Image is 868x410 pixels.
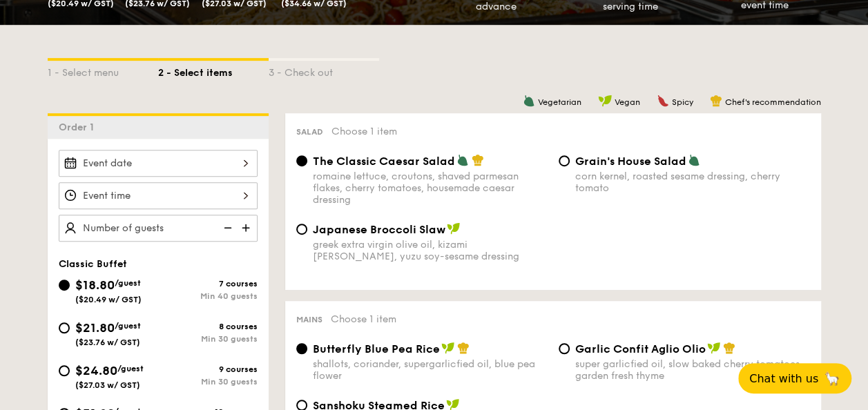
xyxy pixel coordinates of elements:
[59,322,70,333] input: $21.80/guest($23.76 w/ GST)8 coursesMin 30 guests
[216,215,237,241] img: icon-reduce.1d2dbef1.svg
[824,371,840,387] span: 🦙
[441,342,455,354] img: icon-vegan.f8ff3823.svg
[749,372,818,385] span: Chat with us
[269,61,379,80] div: 3 - Check out
[313,223,445,236] span: Japanese Broccoli Slaw
[296,155,307,166] input: The Classic Caesar Saladromaine lettuce, croutons, shaved parmesan flakes, cherry tomatoes, house...
[158,322,258,331] div: 8 courses
[59,258,127,270] span: Classic Buffet
[598,95,612,107] img: icon-vegan.f8ff3823.svg
[115,321,141,331] span: /guest
[723,342,735,354] img: icon-chef-hat.a58ddaea.svg
[296,127,323,137] span: Salad
[117,364,144,373] span: /guest
[738,363,851,393] button: Chat with us🦙
[559,155,570,166] input: Grain's House Saladcorn kernel, roasted sesame dressing, cherry tomato
[313,155,455,168] span: The Classic Caesar Salad
[725,97,821,107] span: Chef's recommendation
[75,320,115,335] span: $21.80
[296,315,322,324] span: Mains
[59,215,258,242] input: Number of guests
[59,365,70,376] input: $24.80/guest($27.03 w/ GST)9 coursesMin 30 guests
[575,155,686,168] span: Grain's House Salad
[538,97,581,107] span: Vegetarian
[331,313,396,325] span: Choose 1 item
[158,377,258,387] div: Min 30 guests
[456,154,469,166] img: icon-vegetarian.fe4039eb.svg
[75,363,117,378] span: $24.80
[672,97,693,107] span: Spicy
[447,222,461,235] img: icon-vegan.f8ff3823.svg
[472,154,484,166] img: icon-chef-hat.a58ddaea.svg
[710,95,722,107] img: icon-chef-hat.a58ddaea.svg
[615,97,640,107] span: Vegan
[158,334,258,344] div: Min 30 guests
[313,239,548,262] div: greek extra virgin olive oil, kizami [PERSON_NAME], yuzu soy-sesame dressing
[75,277,115,293] span: $18.80
[59,150,258,177] input: Event date
[237,215,258,241] img: icon-add.58712e84.svg
[313,170,548,206] div: romaine lettuce, croutons, shaved parmesan flakes, cherry tomatoes, housemade caesar dressing
[657,95,669,107] img: icon-spicy.37a8142b.svg
[75,338,140,347] span: ($23.76 w/ GST)
[158,364,258,374] div: 9 courses
[313,342,440,355] span: Butterfly Blue Pea Rice
[313,358,548,382] div: shallots, coriander, supergarlicfied oil, blue pea flower
[707,342,721,354] img: icon-vegan.f8ff3823.svg
[296,224,307,235] input: Japanese Broccoli Slawgreek extra virgin olive oil, kizami [PERSON_NAME], yuzu soy-sesame dressing
[75,380,140,390] span: ($27.03 w/ GST)
[158,291,258,301] div: Min 40 guests
[115,278,141,288] span: /guest
[523,95,535,107] img: icon-vegetarian.fe4039eb.svg
[331,126,397,137] span: Choose 1 item
[575,358,810,382] div: super garlicfied oil, slow baked cherry tomatoes, garden fresh thyme
[59,121,99,133] span: Order 1
[575,170,810,194] div: corn kernel, roasted sesame dressing, cherry tomato
[59,182,258,209] input: Event time
[59,280,70,291] input: $18.80/guest($20.49 w/ GST)7 coursesMin 40 guests
[296,343,307,354] input: Butterfly Blue Pea Riceshallots, coriander, supergarlicfied oil, blue pea flower
[575,342,706,355] span: Garlic Confit Aglio Olio
[48,61,158,80] div: 1 - Select menu
[559,343,570,354] input: Garlic Confit Aglio Oliosuper garlicfied oil, slow baked cherry tomatoes, garden fresh thyme
[457,342,470,354] img: icon-chef-hat.a58ddaea.svg
[158,279,258,289] div: 7 courses
[158,61,269,80] div: 2 - Select items
[688,154,700,166] img: icon-vegetarian.fe4039eb.svg
[75,295,142,304] span: ($20.49 w/ GST)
